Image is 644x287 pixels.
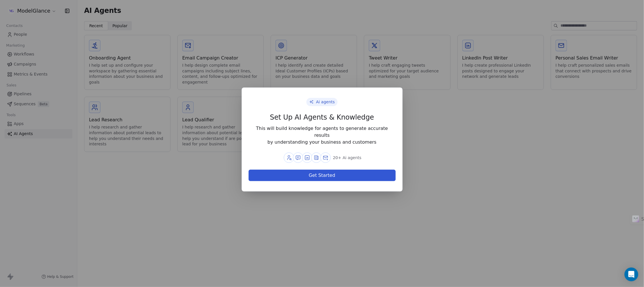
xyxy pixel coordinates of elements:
div: Domaine [29,37,44,40]
div: by understanding your business and customers [249,139,396,146]
button: Get Started [249,170,396,181]
img: tab_domain_overview_orange.svg [23,36,28,41]
div: v 4.0.25 [16,9,28,14]
img: logo_orange.svg [9,9,14,14]
div: Domaine: [DOMAIN_NAME] [15,15,65,19]
img: tab_keywords_by_traffic_grey.svg [65,36,70,41]
span: Ai agents [316,99,335,105]
div: This will build knowledge for agents to generate accurate results [249,125,396,139]
img: website_grey.svg [9,15,14,19]
div: Mots-clés [71,37,88,40]
span: 20+ Ai agents [333,155,362,161]
div: Set Up AI Agents & Knowledge [249,113,396,122]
